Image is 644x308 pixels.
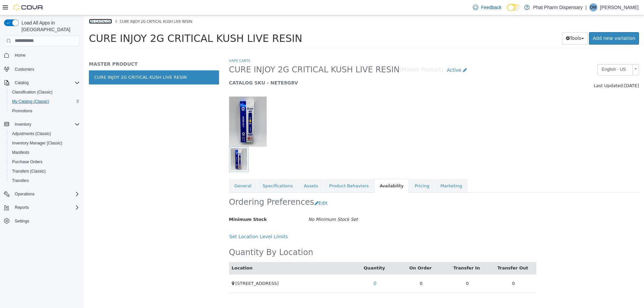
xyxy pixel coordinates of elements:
[507,11,507,11] span: Dark Mode
[5,46,135,52] h5: MASTER PRODUCT
[9,130,80,138] span: Adjustments (Classic)
[360,259,407,277] td: 0
[9,167,48,175] a: Transfers (Classic)
[145,182,230,192] h2: Ordering Preferences
[9,177,32,185] a: Transfers
[7,148,83,157] button: Manifests
[514,49,546,59] span: English - US
[7,167,83,176] button: Transfers (Classic)
[9,167,80,175] span: Transfers (Classic)
[145,215,208,228] button: Set Location Level Limits
[12,150,29,155] span: Manifests
[12,159,43,165] span: Purchase Orders
[12,79,31,87] button: Catalog
[15,80,29,85] span: Catalog
[481,4,501,11] span: Feedback
[12,89,53,95] span: Classification (Classic)
[9,88,55,96] a: Classification (Classic)
[15,205,29,210] span: Reports
[145,49,316,60] span: CURE INJOY 2G CRITICAL KUSH LIVE RESIN
[145,232,229,242] h2: Quantity By Location
[15,67,34,72] span: Customers
[230,182,248,194] button: Edit
[9,148,80,157] span: Manifests
[12,190,80,198] span: Operations
[585,3,587,11] p: |
[12,99,49,104] span: My Catalog (Classic)
[173,164,214,178] a: Specifications
[9,177,80,185] span: Transfers
[9,98,80,106] span: My Catalog (Classic)
[1,78,83,87] button: Catalog
[5,55,135,69] a: CURE INJOY 2G CRITICAL KUSH LIVE RESIN
[12,217,80,225] span: Settings
[9,139,65,147] a: Inventory Manager (Classic)
[145,81,183,131] img: 150
[590,3,597,11] span: DM
[600,3,639,11] p: [PERSON_NAME]
[351,164,384,178] a: Marketing
[1,216,83,226] button: Settings
[240,164,290,178] a: Product Behaviors
[7,129,83,138] button: Adjustments (Classic)
[540,68,555,73] span: [DATE]
[505,17,555,29] a: Add new variation
[12,217,32,225] a: Settings
[12,51,80,59] span: Home
[12,140,62,146] span: Inventory Manager (Classic)
[9,158,45,166] a: Purchase Orders
[414,250,445,255] a: Transfer Out
[12,131,51,136] span: Adjustments (Classic)
[589,3,597,11] div: Devyn Mckee
[9,88,80,96] span: Classification (Classic)
[316,52,360,57] small: [Master Product]
[7,87,83,97] button: Classification (Classic)
[9,107,80,115] span: Promotions
[1,203,83,212] button: Reports
[510,68,540,73] span: Last Updated:
[280,250,303,255] a: Quantity
[7,106,83,116] button: Promotions
[145,201,183,206] span: Minimum Stock
[286,262,297,274] a: 0
[12,65,80,73] span: Customers
[1,120,83,129] button: Inventory
[9,98,52,106] a: My Catalog (Classic)
[15,191,35,197] span: Operations
[7,97,83,106] button: My Catalog (Classic)
[12,203,32,211] button: Reports
[145,43,166,48] a: Vape Carts
[407,259,453,277] td: 0
[12,65,37,73] a: Customers
[12,79,80,87] span: Catalog
[9,130,54,138] a: Adjustments (Classic)
[5,17,218,29] span: CURE INJOY 2G CRITICAL KUSH LIVE RESIN
[290,164,325,178] a: Availability
[314,259,361,277] td: 0
[36,3,108,8] span: CURE INJOY 2G CRITICAL KUSH LIVE RESIN
[478,17,504,29] button: Tools
[9,158,80,166] span: Purchase Orders
[215,164,239,178] a: Assets
[148,249,170,256] button: Location
[12,178,29,183] span: Transfers
[12,120,34,128] button: Inventory
[15,219,29,224] span: Settings
[9,107,35,115] a: Promotions
[7,157,83,167] button: Purchase Orders
[19,19,80,33] span: Load All Apps in [GEOGRAPHIC_DATA]
[507,4,521,11] input: Dark Mode
[514,49,555,60] a: English - US
[12,108,33,114] span: Promotions
[5,3,28,8] a: My Catalog
[9,148,32,157] a: Manifests
[9,139,80,147] span: Inventory Manager (Classic)
[12,203,80,211] span: Reports
[7,176,83,185] button: Transfers
[1,50,83,60] button: Home
[363,52,377,57] span: Active
[1,189,83,199] button: Operations
[470,1,504,14] a: Feedback
[224,201,274,206] i: No Minimum Stock Set
[7,138,83,148] button: Inventory Manager (Classic)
